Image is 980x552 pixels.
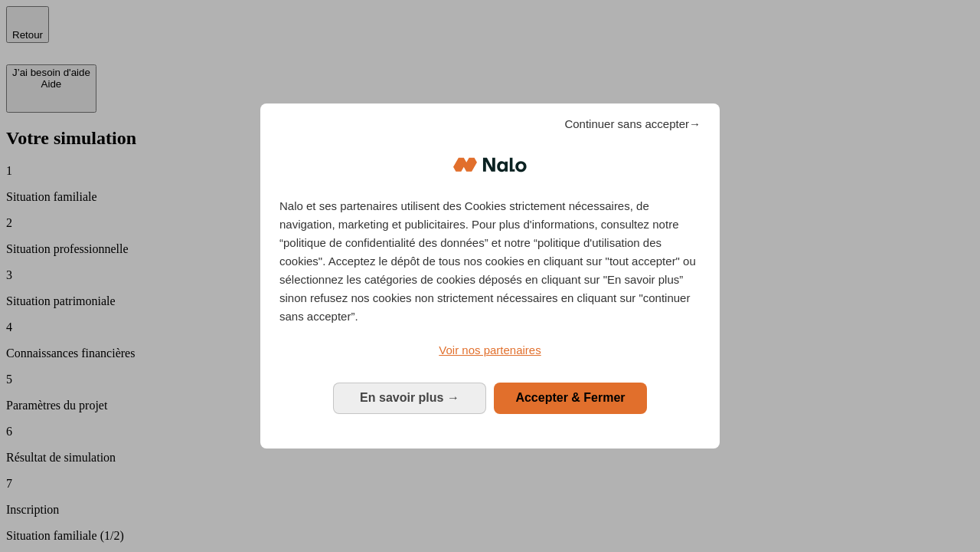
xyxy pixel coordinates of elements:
span: Continuer sans accepter→ [564,115,701,133]
img: Logo [453,142,527,188]
span: Accepter & Fermer [515,391,625,404]
button: Accepter & Fermer: Accepter notre traitement des données et fermer [494,383,647,413]
button: En savoir plus: Configurer vos consentements [333,383,486,413]
a: Voir nos partenaires [279,341,701,360]
p: Nalo et ses partenaires utilisent des Cookies strictement nécessaires, de navigation, marketing e... [279,197,701,326]
span: Voir nos partenaires [439,343,541,356]
div: Bienvenue chez Nalo Gestion du consentement [260,103,720,448]
span: En savoir plus → [360,391,459,404]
